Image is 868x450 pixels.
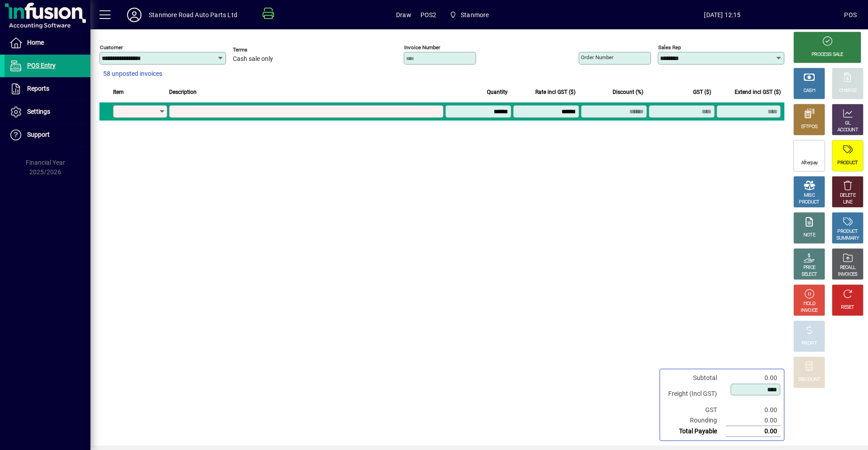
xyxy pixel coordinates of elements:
mat-label: Invoice number [404,44,440,51]
div: RECALL [840,264,856,271]
mat-label: Order number [581,54,613,60]
span: Terms [233,47,287,53]
span: 58 unposted invoices [103,69,162,79]
div: PRODUCT [837,160,858,167]
span: Reports [27,85,49,92]
td: 0.00 [726,373,780,383]
span: [DATE] 12:15 [600,8,844,22]
span: Settings [27,108,50,115]
div: Stanmore Road Auto Parts Ltd [149,8,237,22]
div: INVOICE [801,307,817,314]
div: CHARGE [839,88,857,94]
a: Reports [5,78,90,100]
td: Total Payable [664,426,726,437]
span: Stanmore [446,7,493,23]
div: ACCOUNT [837,127,858,134]
div: Afterpay [801,160,817,167]
span: Discount (%) [613,87,643,97]
span: Description [169,87,197,97]
span: GST ($) [693,87,711,97]
a: Home [5,32,90,54]
span: Item [113,87,124,97]
button: Profile [120,7,149,23]
span: Home [27,39,44,46]
div: PROFIT [802,340,817,347]
mat-label: Customer [100,44,123,51]
div: NOTE [803,232,815,239]
td: GST [664,405,726,415]
div: INVOICES [838,271,857,278]
div: SUMMARY [836,235,859,242]
div: PRICE [803,264,816,271]
span: Quantity [487,87,508,97]
div: DELETE [840,192,855,199]
div: HOLD [803,301,815,307]
a: Support [5,124,90,146]
td: Subtotal [664,373,726,383]
div: PRODUCT [837,228,858,235]
span: Support [27,131,50,138]
td: Freight (Incl GST) [664,383,726,405]
span: Draw [396,8,411,22]
span: Stanmore [461,8,489,22]
div: GL [845,120,851,127]
div: SELECT [802,271,817,278]
span: POS2 [420,8,437,22]
td: 0.00 [726,426,780,437]
div: EFTPOS [801,124,818,130]
div: PRODUCT [799,199,819,206]
div: DISCOUNT [798,376,820,383]
button: 58 unposted invoices [99,66,166,82]
div: LINE [843,199,852,206]
div: PROCESS SALE [811,51,843,58]
span: Rate incl GST ($) [535,87,576,97]
mat-label: Sales rep [658,44,681,51]
span: Extend incl GST ($) [735,87,781,97]
span: Cash sale only [233,56,273,63]
div: POS [844,8,857,22]
div: RESET [841,304,854,311]
td: 0.00 [726,405,780,415]
a: Settings [5,101,90,123]
td: 0.00 [726,415,780,426]
div: MISC [804,192,815,199]
td: Rounding [664,415,726,426]
span: POS Entry [27,62,56,69]
div: CASH [803,88,815,94]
